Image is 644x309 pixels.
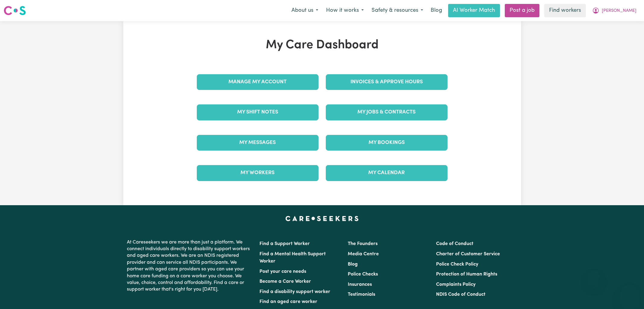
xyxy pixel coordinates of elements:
[259,252,326,264] a: Find a Mental Health Support Worker
[197,135,319,151] a: My Messages
[193,38,451,53] h1: My Care Dashboard
[259,299,317,304] a: Find an aged care worker
[427,4,446,17] a: Blog
[287,4,322,17] button: About us
[326,165,448,181] a: My Calendar
[197,165,319,181] a: My Workers
[348,262,358,267] a: Blog
[4,5,26,16] img: Careseekers logo
[348,272,378,277] a: Police Checks
[588,4,640,17] button: My Account
[127,237,252,295] p: At Careseekers we are more than just a platform. We connect individuals directly to disability su...
[436,272,497,277] a: Protection of Human Rights
[602,8,636,14] span: [PERSON_NAME]
[322,4,368,17] button: How it works
[197,104,319,120] a: My Shift Notes
[436,262,478,267] a: Police Check Policy
[436,241,473,246] a: Code of Conduct
[326,135,448,151] a: My Bookings
[259,269,306,274] a: Post your care needs
[620,285,639,304] iframe: Button to launch messaging window
[544,4,586,17] a: Find workers
[259,289,330,294] a: Find a disability support worker
[436,292,485,297] a: NDIS Code of Conduct
[259,241,310,246] a: Find a Support Worker
[348,241,378,246] a: The Founders
[326,104,448,120] a: My Jobs & Contracts
[436,282,476,287] a: Complaints Policy
[436,252,500,256] a: Charter of Customer Service
[285,216,359,221] a: Careseekers home page
[505,4,539,17] a: Post a job
[368,4,427,17] button: Safety & resources
[197,74,319,90] a: Manage My Account
[348,252,379,256] a: Media Centre
[348,292,375,297] a: Testimonials
[348,282,372,287] a: Insurances
[259,279,311,284] a: Become a Care Worker
[4,4,26,18] a: Careseekers logo
[448,4,500,17] a: AI Worker Match
[326,74,448,90] a: Invoices & Approve Hours
[588,270,600,282] iframe: Close message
